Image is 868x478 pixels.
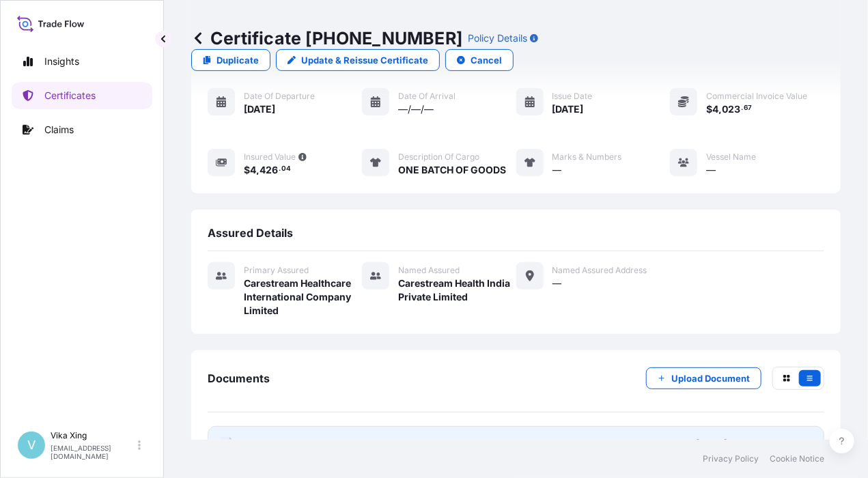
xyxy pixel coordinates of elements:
p: [EMAIL_ADDRESS][DOMAIN_NAME] [51,444,135,460]
span: 4 [250,165,256,175]
span: [DATE] [552,102,584,116]
span: 426 [260,165,278,175]
span: Marks & Numbers [552,152,622,163]
a: Privacy Policy [703,453,759,464]
span: Carestream Healthcare International Company Limited [244,277,362,318]
a: Insights [12,48,152,75]
a: PDFCertificate[DATE]T02:59:36.797967 [208,426,824,462]
span: [DATE] [244,102,275,116]
p: Cancel [471,53,502,67]
button: Upload Document [646,367,761,389]
span: Insured Value [244,152,296,163]
span: Documents [208,371,270,385]
span: Primary assured [244,265,309,276]
span: . [741,106,743,111]
span: — [552,277,562,290]
span: Carestream Health India Private Limited [398,277,516,304]
div: [DATE]T02:59:36.797967 [696,437,813,451]
span: V [27,438,36,452]
span: Assured Details [208,226,293,240]
a: Update & Reissue Certificate [276,49,440,71]
span: Certificate [244,437,293,451]
p: Claims [44,123,74,137]
span: Named Assured Address [552,265,647,276]
span: $ [244,165,250,175]
span: —/—/— [398,102,434,116]
span: . [279,167,281,171]
p: Upload Document [671,371,750,385]
span: Description of cargo [398,152,479,163]
p: Certificate [PHONE_NUMBER] [191,27,462,49]
a: Duplicate [191,49,270,71]
span: 67 [744,106,752,111]
p: Insights [44,55,79,68]
a: Cookie Notice [770,453,824,464]
span: 023 [722,104,740,114]
span: 4 [712,104,718,114]
span: , [718,104,722,114]
span: — [706,163,716,177]
p: Update & Reissue Certificate [301,53,428,67]
span: — [552,163,562,177]
span: Named Assured [398,265,460,276]
a: Certificates [12,82,152,109]
a: Claims [12,116,152,143]
span: , [256,165,260,175]
span: $ [706,104,712,114]
p: Policy Details [468,31,527,45]
p: Vika Xing [51,430,135,441]
p: Certificates [44,89,96,102]
p: Duplicate [216,53,259,67]
span: ONE BATCH OF GOODS [398,163,506,177]
span: 04 [281,167,291,171]
button: Cancel [445,49,514,71]
span: Vessel Name [706,152,756,163]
